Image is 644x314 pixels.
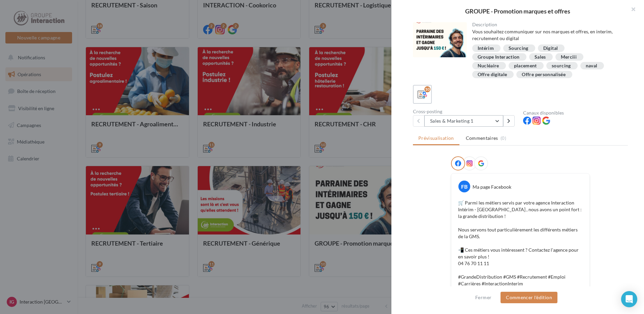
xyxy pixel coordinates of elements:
[458,181,470,192] div: FB
[514,63,537,68] div: placement
[402,8,633,14] div: GROUPE - Promotion marques et offres
[424,115,503,127] button: Sales & Marketing 1
[543,46,558,51] div: Digital
[552,63,571,68] div: sourcing
[501,292,557,303] button: Commencer l'édition
[478,55,520,60] div: Groupe Interaction
[478,46,494,51] div: Intérim
[535,55,546,60] div: Sales
[473,293,494,302] button: Fermer
[522,72,566,77] div: Offre personnalisée
[458,199,583,287] p: 🛒 Parmi les métiers servis par votre agence Interaction Intérim - [GEOGRAPHIC_DATA] , nous avons ...
[413,109,518,114] div: Cross-posting
[424,86,430,92] div: 10
[561,55,577,60] div: Merciii
[501,135,506,141] span: (0)
[523,111,628,115] div: Canaux disponibles
[478,63,499,68] div: Nucléaire
[478,72,507,77] div: Offre digitale
[472,28,623,42] div: Vous souhaitez communiquer sur nos marques et offres, en interim, recrutement ou digital
[586,63,598,68] div: naval
[472,22,623,27] div: Description
[466,135,498,142] span: Commentaires
[509,46,528,51] div: Sourcing
[473,184,511,190] div: Ma page Facebook
[621,291,637,307] div: Open Intercom Messenger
